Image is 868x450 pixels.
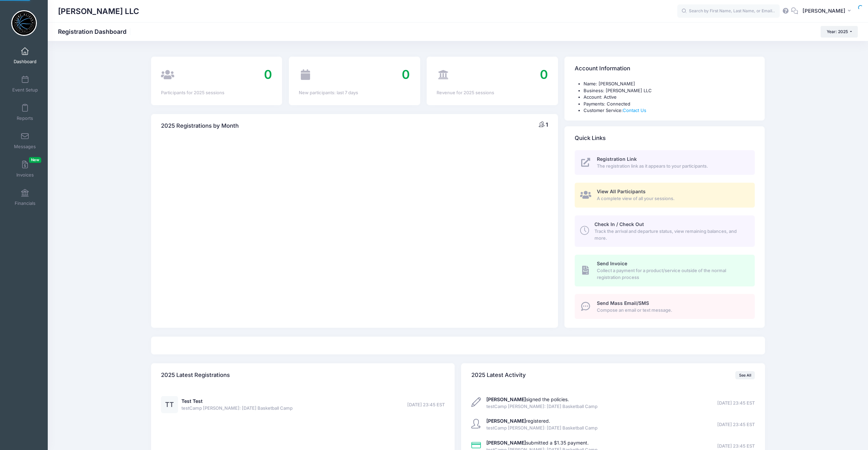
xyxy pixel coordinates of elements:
strong: [PERSON_NAME] [486,396,526,402]
div: Participants for 2025 sessions [161,89,272,96]
span: Year: 2025 [827,29,848,34]
h1: [PERSON_NAME] LLC [58,3,139,19]
li: Business: [PERSON_NAME] LLC [584,87,755,94]
a: Financials [9,185,41,209]
h4: 2025 Registrations by Month [161,116,239,136]
h4: 2025 Latest Activity [471,366,526,385]
a: [PERSON_NAME]registered. [486,418,550,424]
span: Messages [14,144,36,150]
a: Registration Link The registration link as it appears to your participants. [575,150,755,175]
span: Check In / Check Out [594,221,644,227]
a: Test Test [181,398,203,404]
li: Customer Service: [584,107,755,114]
img: Camp Oliver LLC [11,10,37,36]
span: Track the arrival and departure status, view remaining balances, and more. [594,228,747,241]
span: testCamp [PERSON_NAME]: [DATE] Basketball Camp [181,405,293,412]
span: Invoices [16,172,34,178]
span: Send Mass Email/SMS [597,300,649,306]
span: [PERSON_NAME] [803,7,845,15]
a: Send Invoice Collect a payment for a product/service outside of the normal registration process [575,255,755,286]
span: Compose an email or text message. [597,307,747,314]
span: Registration Link [597,156,637,162]
h4: Quick Links [575,128,606,148]
h1: Registration Dashboard [58,28,132,35]
div: Revenue for 2025 sessions [437,89,548,96]
span: [DATE] 23:45 EST [717,400,755,407]
span: testCamp [PERSON_NAME]: [DATE] Basketball Camp [486,403,598,410]
span: testCamp [PERSON_NAME]: [DATE] Basketball Camp [486,425,598,432]
span: 1 [546,121,548,128]
span: [DATE] 23:45 EST [717,421,755,428]
a: Contact Us [623,108,646,113]
a: Dashboard [9,44,41,68]
span: [DATE] 23:45 EST [407,402,445,408]
a: [PERSON_NAME]submitted a $1.35 payment. [486,440,589,446]
span: [DATE] 23:45 EST [717,443,755,450]
button: Year: 2025 [821,26,858,38]
a: See All [735,371,755,379]
span: Reports [17,115,33,121]
span: View All Participants [597,188,646,194]
span: 0 [264,67,272,82]
h4: 2025 Latest Registrations [161,366,230,385]
span: Financials [15,200,35,206]
a: Check In / Check Out Track the arrival and departure status, view remaining balances, and more. [575,215,755,247]
a: Reports [9,100,41,124]
span: Collect a payment for a product/service outside of the normal registration process [597,267,747,281]
a: [PERSON_NAME]signed the policies. [486,396,569,402]
a: InvoicesNew [9,157,41,181]
span: A complete view of all your sessions. [597,195,747,202]
a: TT [161,402,178,408]
span: Event Setup [12,87,38,93]
input: Search by First Name, Last Name, or Email... [677,4,780,18]
span: New [29,157,41,163]
li: Name: [PERSON_NAME] [584,81,755,87]
li: Account: Active [584,94,755,101]
a: Event Setup [9,72,41,96]
strong: [PERSON_NAME] [486,418,526,424]
button: [PERSON_NAME] [798,3,858,19]
span: Dashboard [14,59,36,65]
h4: Account Information [575,59,630,79]
span: 0 [402,67,410,82]
div: New participants: last 7 days [299,89,410,96]
li: Payments: Connected [584,101,755,108]
div: TT [161,396,178,413]
span: 0 [540,67,548,82]
span: The registration link as it appears to your participants. [597,163,747,170]
a: View All Participants A complete view of all your sessions. [575,183,755,208]
strong: [PERSON_NAME] [486,440,526,446]
a: Send Mass Email/SMS Compose an email or text message. [575,294,755,319]
span: Send Invoice [597,261,627,266]
a: Messages [9,129,41,153]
